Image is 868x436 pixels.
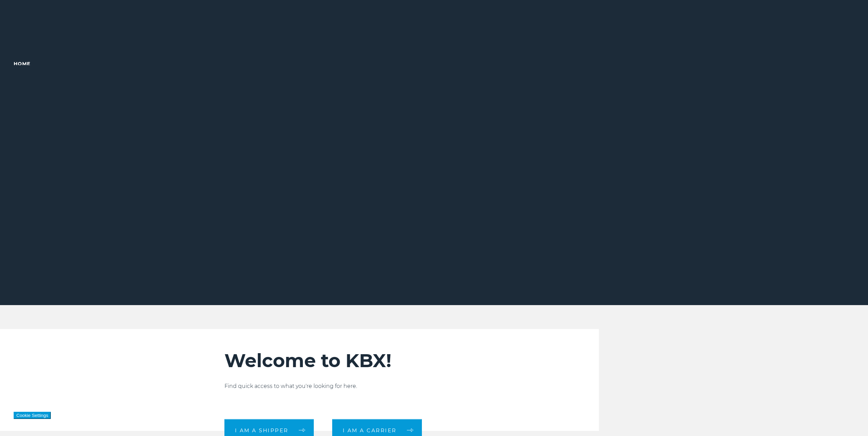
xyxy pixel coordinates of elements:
h2: Welcome to KBX! [224,349,615,372]
a: Home [14,61,30,67]
p: Find quick access to what you're looking for here. [224,382,615,390]
span: I am a carrier [343,427,397,433]
span: I am a shipper [235,427,289,433]
button: Cookie Settings [14,412,51,419]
